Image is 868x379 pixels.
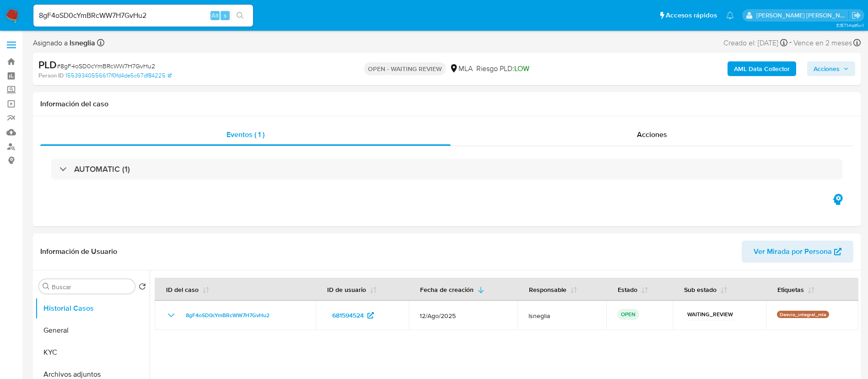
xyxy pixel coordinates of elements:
span: Acciones [814,61,840,76]
span: Vence en 2 meses [793,38,852,48]
button: Ver Mirada por Persona [742,241,853,263]
button: General [35,319,150,341]
button: AML Data Collector [728,61,796,76]
button: Buscar [43,283,50,290]
input: Buscar [52,283,131,291]
b: AML Data Collector [734,61,790,76]
span: Asignado a [33,38,95,48]
h1: Información de Usuario [40,247,117,256]
div: AUTOMATIC (1) [51,159,842,180]
a: Notificaciones [726,11,734,19]
span: s [224,11,226,20]
div: Creado el: [DATE] [723,37,787,49]
span: Eventos ( 1 ) [226,129,264,140]
span: Accesos rápidos [666,11,717,20]
button: Acciones [807,61,855,76]
a: Salir [852,11,861,20]
span: Riesgo PLD: [476,64,529,74]
span: Alt [211,11,219,20]
input: Buscar usuario o caso... [33,10,253,22]
span: LOW [514,63,529,74]
button: search-icon [231,9,249,22]
button: Historial Casos [35,297,150,319]
h3: AUTOMATIC (1) [74,164,130,174]
p: lucia.neglia@mercadolibre.com [756,11,849,20]
b: Person ID [38,71,64,80]
h1: Información del caso [40,99,853,109]
b: PLD [38,57,57,72]
p: OPEN - WAITING REVIEW [364,62,446,75]
span: Ver Mirada por Persona [754,241,832,263]
span: - [789,37,792,49]
a: 15539340556617f0fd4de5c67df84225 [65,71,172,80]
span: # 8gF4oSD0cYmBRcWW7H7GvHu2 [57,61,155,71]
span: Acciones [637,129,667,140]
button: KYC [35,341,150,363]
button: Volver al orden por defecto [139,283,146,293]
b: lsneglia [68,38,95,48]
div: MLA [449,64,473,74]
